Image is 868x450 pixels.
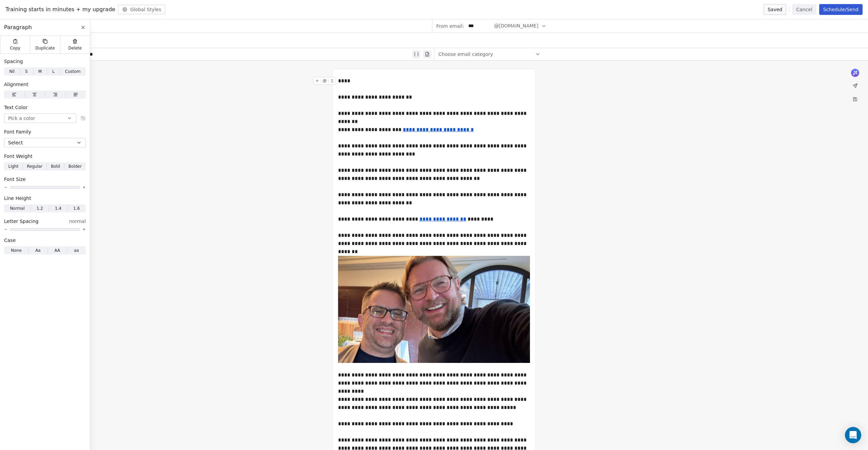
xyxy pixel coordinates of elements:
[68,45,82,51] span: Delete
[4,218,39,225] span: Letter Spacing
[118,5,165,14] button: Global Styles
[438,51,493,58] span: Choose email category
[4,58,23,65] span: Spacing
[10,205,24,211] span: Normal
[4,128,31,135] span: Font Family
[68,163,82,169] span: Bolder
[5,5,115,14] span: Training starts in minutes + my upgrade
[54,247,60,253] span: AA
[4,237,16,244] span: Case
[4,104,27,111] span: Text Color
[9,68,15,75] span: Nil
[8,139,23,146] span: Select
[69,218,86,225] span: normal
[4,81,28,88] span: Alignment
[35,247,41,253] span: Aa
[436,23,464,29] span: From email:
[25,68,28,75] span: S
[792,4,816,15] button: Cancel
[845,427,861,443] div: Open Intercom Messenger
[73,205,80,211] span: 1.6
[8,163,18,169] span: Light
[4,195,31,202] span: Line Height
[35,45,55,51] span: Duplicate
[4,153,33,160] span: Font Weight
[55,205,61,211] span: 1.4
[4,176,26,183] span: Font Size
[27,163,42,169] span: Regular
[11,247,21,253] span: None
[38,68,42,75] span: M
[74,247,79,253] span: aa
[51,163,60,169] span: Bold
[10,45,20,51] span: Copy
[65,68,81,75] span: Custom
[37,205,43,211] span: 1.2
[52,68,55,75] span: L
[4,23,32,32] span: Paragraph
[4,114,76,123] button: Pick a color
[764,4,786,15] button: Saved
[819,4,863,15] button: Schedule/Send
[494,22,538,29] span: @[DOMAIN_NAME]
